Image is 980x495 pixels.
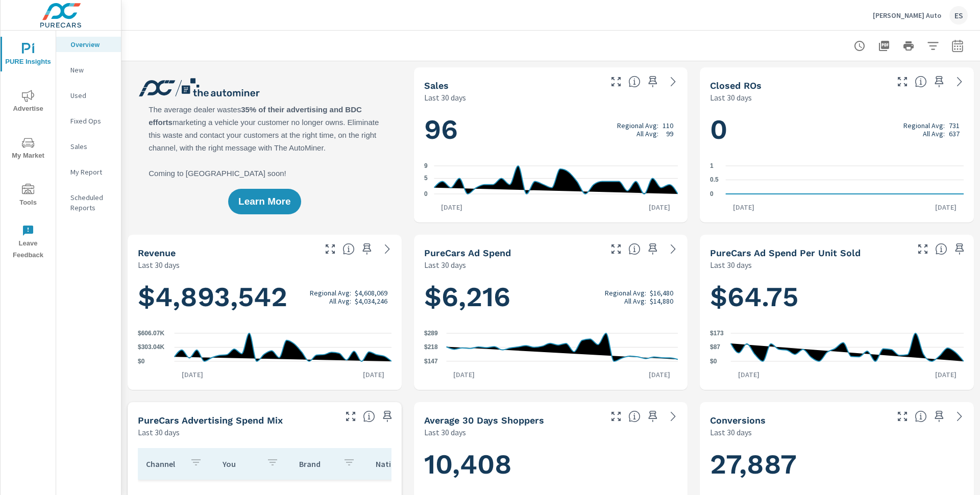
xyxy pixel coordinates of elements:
[665,408,681,425] a: See more details in report
[138,247,176,258] h5: Revenue
[56,190,121,215] div: Scheduled Reports
[138,259,180,271] p: Last 30 days
[4,43,53,68] span: PURE Insights
[342,243,355,255] span: Total sales revenue over the selected date range. [Source: This data is sourced from the dealer’s...
[70,167,113,177] p: My Report
[379,408,396,425] span: Save this to your personalized report
[356,369,391,380] p: [DATE]
[355,297,387,305] p: $4,034,246
[56,37,121,52] div: Overview
[56,88,121,103] div: Used
[424,447,678,482] h1: 10,408
[710,259,752,271] p: Last 30 days
[1,31,56,265] div: nav menu
[322,241,338,257] button: Make Fullscreen
[4,90,53,115] span: Advertise
[379,241,396,257] a: See more details in report
[949,121,960,130] p: 731
[446,369,482,380] p: [DATE]
[731,369,767,380] p: [DATE]
[931,73,947,90] span: Save this to your personalized report
[70,65,113,75] p: New
[710,343,720,351] text: $87
[874,36,894,56] button: "Export Report to PDF"
[645,408,661,425] span: Save this to your personalized report
[628,76,641,88] span: Number of vehicles sold by the dealership over the selected date range. [Source: This data is sou...
[665,241,681,257] a: See more details in report
[645,73,661,90] span: Save this to your personalized report
[605,289,646,297] p: Regional Avg:
[424,426,466,438] p: Last 30 days
[642,202,677,212] p: [DATE]
[665,73,681,90] a: See more details in report
[424,175,428,182] text: 5
[359,241,375,257] span: Save this to your personalized report
[710,190,714,197] text: 0
[710,330,724,337] text: $173
[710,426,752,438] p: Last 30 days
[138,415,283,426] h5: PureCars Advertising Spend Mix
[175,369,210,380] p: [DATE]
[710,280,964,314] h1: $64.75
[310,289,351,297] p: Regional Avg:
[628,243,641,255] span: Total cost of media for all PureCars channels for the selected dealership group over the selected...
[710,91,752,104] p: Last 30 days
[726,202,762,212] p: [DATE]
[710,177,719,184] text: 0.5
[4,225,53,261] span: Leave Feedback
[624,297,646,305] p: All Avg:
[931,408,947,425] span: Save this to your personalized report
[70,141,113,152] p: Sales
[56,62,121,78] div: New
[710,447,964,482] h1: 27,887
[928,369,964,380] p: [DATE]
[915,410,927,423] span: The number of dealer-specified goals completed by a visitor. [Source: This data is provided by th...
[710,247,861,258] h5: PureCars Ad Spend Per Unit Sold
[628,410,641,423] span: A rolling 30 day total of daily Shoppers on the dealership website, averaged over the selected da...
[710,80,762,91] h5: Closed ROs
[4,184,53,209] span: Tools
[70,90,113,101] p: Used
[915,241,931,257] button: Make Fullscreen
[642,369,677,380] p: [DATE]
[138,358,145,365] text: $0
[424,343,438,351] text: $218
[608,73,624,90] button: Make Fullscreen
[424,415,544,426] h5: Average 30 Days Shoppers
[650,297,673,305] p: $14,880
[238,197,290,206] span: Learn More
[70,116,113,126] p: Fixed Ops
[329,297,351,305] p: All Avg:
[138,426,180,438] p: Last 30 days
[894,73,911,90] button: Make Fullscreen
[608,408,624,425] button: Make Fullscreen
[138,330,164,337] text: $606.07K
[355,289,387,297] p: $4,608,069
[70,39,113,49] p: Overview
[617,121,658,130] p: Regional Avg:
[710,162,714,169] text: 1
[4,137,53,162] span: My Market
[873,11,941,20] p: [PERSON_NAME] Auto
[951,408,968,425] a: See more details in report
[424,259,466,271] p: Last 30 days
[663,121,673,130] p: 110
[949,6,968,24] div: ES
[949,130,960,138] p: 637
[223,459,258,469] p: You
[710,415,766,426] h5: Conversions
[424,280,678,314] h1: $6,216
[898,36,919,56] button: Print Report
[56,164,121,180] div: My Report
[342,408,359,425] button: Make Fullscreen
[138,344,164,351] text: $303.04K
[434,202,470,212] p: [DATE]
[424,80,449,91] h5: Sales
[894,408,911,425] button: Make Fullscreen
[363,410,375,423] span: This table looks at how you compare to the amount of budget you spend per channel as opposed to y...
[645,241,661,257] span: Save this to your personalized report
[424,247,511,258] h5: PureCars Ad Spend
[376,459,411,469] p: National
[636,130,658,138] p: All Avg:
[424,358,438,365] text: $147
